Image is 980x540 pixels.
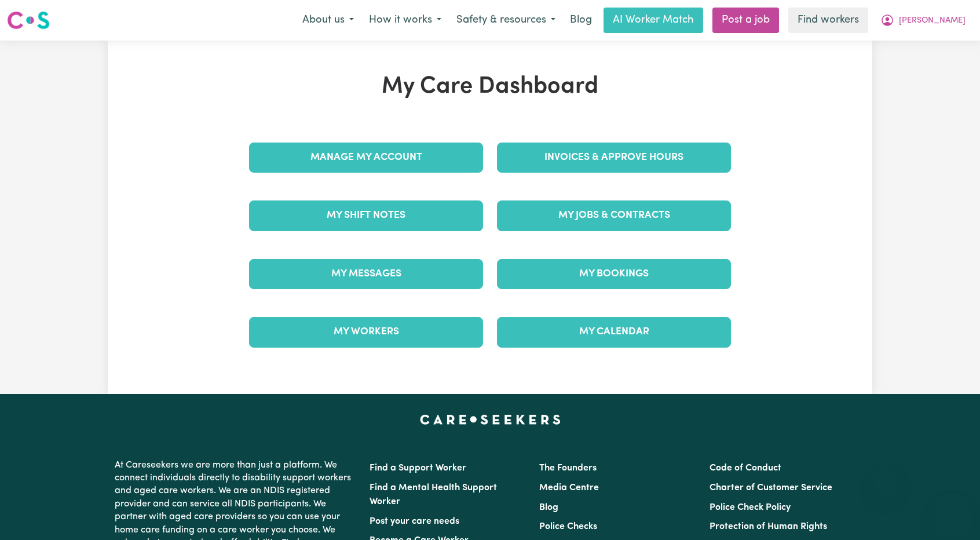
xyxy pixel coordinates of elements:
a: Find a Support Worker [370,464,466,473]
a: Find a Mental Health Support Worker [370,483,497,506]
a: AI Worker Match [604,8,703,33]
button: My Account [873,8,973,32]
a: Police Check Policy [710,503,791,512]
button: How it works [361,8,449,32]
a: Blog [539,503,558,512]
a: Find workers [788,8,868,33]
a: Post your care needs [370,517,459,526]
a: My Calendar [497,317,731,347]
a: My Jobs & Contracts [497,200,731,231]
a: Charter of Customer Service [710,483,832,492]
a: Protection of Human Rights [710,522,827,531]
span: [PERSON_NAME] [899,14,966,27]
a: Post a job [712,8,779,33]
img: Careseekers logo [7,10,50,31]
h1: My Care Dashboard [242,73,738,101]
a: My Bookings [497,259,731,289]
a: The Founders [539,464,597,473]
iframe: Close message [873,466,897,489]
a: My Messages [249,259,483,289]
a: Media Centre [539,483,599,492]
a: Careseekers home page [420,415,561,424]
a: Code of Conduct [710,464,781,473]
button: Safety & resources [449,8,563,32]
a: Blog [563,8,599,33]
iframe: Button to launch messaging window [934,494,971,531]
a: Invoices & Approve Hours [497,143,731,173]
a: My Workers [249,317,483,347]
a: My Shift Notes [249,200,483,231]
a: Manage My Account [249,143,483,173]
button: About us [295,8,361,32]
a: Police Checks [539,522,597,531]
a: Careseekers logo [7,7,50,34]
